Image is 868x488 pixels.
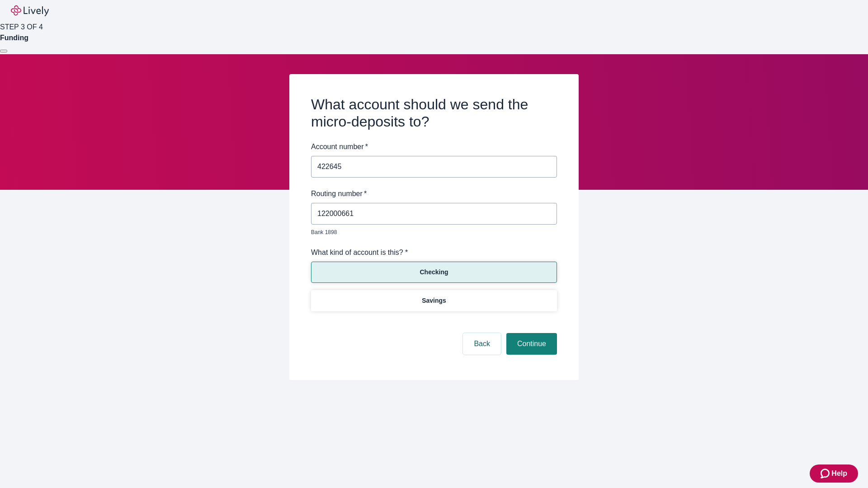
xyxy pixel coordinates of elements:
button: Checking [311,262,557,283]
button: Savings [311,290,557,311]
button: Back [463,333,501,355]
label: What kind of account is this? * [311,247,408,258]
button: Continue [506,333,557,355]
span: Help [831,468,847,479]
p: Savings [422,296,446,305]
h2: What account should we send the micro-deposits to? [311,96,557,131]
button: Zendesk support iconHelp [810,465,858,483]
label: Routing number [311,188,367,199]
svg: Zendesk support icon [821,468,831,479]
p: Checking [420,267,448,277]
img: Lively [11,5,49,16]
p: Bank 1898 [311,228,551,236]
label: Account number [311,141,368,152]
